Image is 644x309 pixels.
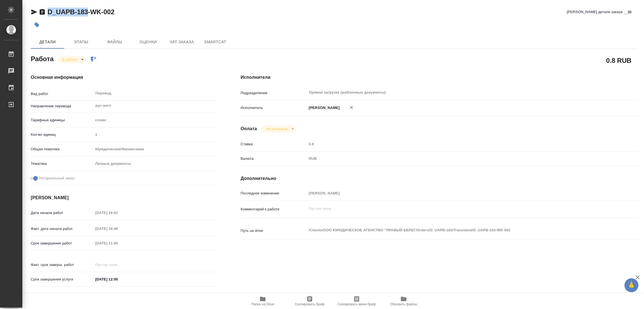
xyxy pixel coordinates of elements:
[31,146,93,152] p: Общая тематика
[31,117,93,123] p: Тарифные единицы
[39,9,46,15] button: Скопировать ссылку
[31,74,218,81] h4: Основная информация
[61,57,79,62] button: В работе
[333,293,380,309] button: Скопировать мини-бриф
[239,293,286,309] button: Папка на Drive
[241,74,638,81] h4: Исполнители
[286,293,333,309] button: Скопировать бриф
[241,228,307,234] p: Путь на drive
[627,279,636,291] span: 🙏
[307,105,340,111] p: [PERSON_NAME]
[31,53,54,63] h2: Работа
[31,262,93,268] p: Факт. срок заверш. работ
[31,241,93,246] p: Срок завершения работ
[241,90,307,96] p: Подразделение
[48,8,114,16] a: D_UAPB-183-WK-002
[241,156,307,161] p: Валюта
[624,278,638,292] button: 🙏
[241,206,307,212] p: Комментарий к работе
[251,302,274,306] span: Папка на Drive
[34,39,61,46] span: Детали
[31,132,93,137] p: Кол-во единиц
[606,56,631,65] h2: 0.8 RUB
[307,154,605,163] div: RUB
[345,101,357,114] button: Удалить исполнителя
[307,189,605,197] input: Пустое поле
[93,159,218,168] div: Личные документы
[31,210,93,216] p: Дата начала работ
[93,209,142,217] input: Пустое поле
[68,39,94,46] span: Этапы
[337,302,376,306] span: Скопировать мини-бриф
[31,19,43,31] button: Добавить тэг
[241,141,307,147] p: Ставка
[241,105,307,111] p: Исполнитель
[31,9,37,15] button: Скопировать ссылку для ЯМессенджера
[39,175,74,181] span: Нотариальный заказ
[307,140,605,148] input: Пустое поле
[93,225,142,233] input: Пустое поле
[31,103,93,109] p: Направление перевода
[241,125,257,132] h4: Оплата
[31,91,93,97] p: Вид работ
[261,125,296,133] div: В работе
[264,127,289,131] button: Не оплачена
[380,293,427,309] button: Обновить файлы
[241,191,307,196] p: Последнее изменение
[93,239,142,247] input: Пустое поле
[168,39,195,46] span: Чат заказа
[567,9,622,15] span: [PERSON_NAME] детали заказа
[101,39,128,46] span: Файлы
[93,130,218,139] input: Пустое поле
[31,161,93,167] p: Тематика
[135,39,162,46] span: Оценки
[307,225,605,235] textarea: /Clients/ООО ЮРИДИЧЕСКОЕ АГЕНСТВО "ПРАВЫЙ БЕРЕГ/Orders/D_UAPB-183/Translated/D_UAPB-183-WK-002
[93,275,142,283] input: ✎ Введи что-нибудь
[202,39,229,46] span: SmartCat
[241,175,638,182] h4: Дополнительно
[31,277,93,282] p: Срок завершения услуги
[93,115,218,125] div: слово
[390,302,417,306] span: Обновить файлы
[295,302,324,306] span: Скопировать бриф
[93,144,218,154] div: Юридическая/Финансовая
[31,226,93,232] p: Факт. дата начала работ
[58,56,86,63] div: В работе
[31,194,218,201] h4: [PERSON_NAME]
[93,261,142,269] input: Пустое поле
